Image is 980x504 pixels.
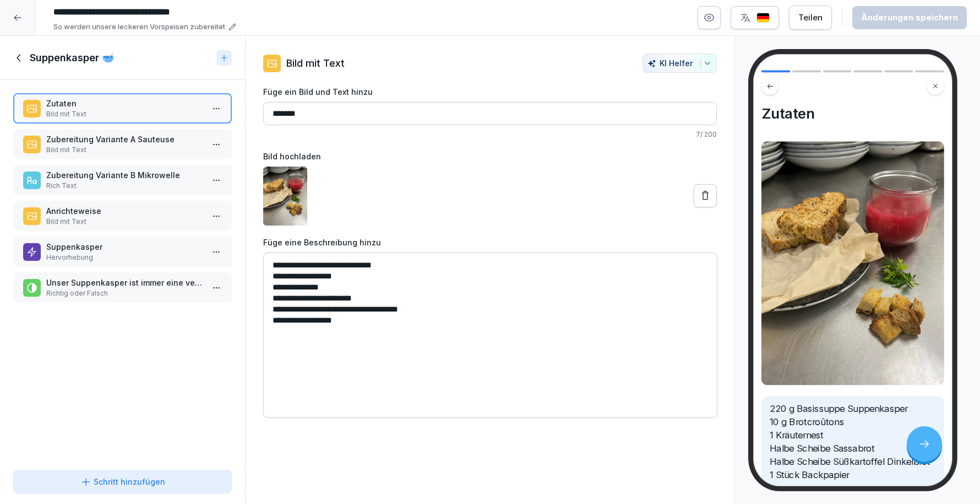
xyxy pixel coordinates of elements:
[46,181,203,191] p: Rich Text
[46,133,203,145] p: Zubereitung Variante A Sauteuse
[13,129,232,159] div: Zubereitung Variante A SauteuseBild mit Text
[53,22,225,33] p: So werden unsere leckeren Vorspeisen zubereitet
[13,470,232,494] button: Schritt hinzufügen
[761,105,944,122] h4: Zutaten
[861,12,958,24] div: Änderungen speichern
[789,6,832,30] button: Teilen
[46,98,203,109] p: Zutaten
[46,288,203,298] p: Richtig oder Falsch
[13,165,232,195] div: Zubereitung Variante B MikrowelleRich Text
[263,237,717,248] label: Füge eine Beschreibung hinzu
[46,253,203,262] p: Hervorhebung
[46,205,203,217] p: Anrichteweise
[46,241,203,253] p: Suppenkasper
[798,12,823,24] div: Teilen
[263,151,717,162] label: Bild hochladen
[13,201,232,231] div: AnrichteweiseBild mit Text
[46,217,203,227] p: Bild mit Text
[46,169,203,181] p: Zubereitung Variante B Mikrowelle
[647,58,712,68] div: KI Helfer
[30,51,114,65] h1: Suppenkasper 🥣
[643,53,717,73] button: KI Helfer
[80,476,165,487] div: Schritt hinzufügen
[13,93,232,124] div: ZutatenBild mit Text
[13,272,232,303] div: Unser Suppenkasper ist immer eine vegane Alternative.🌱Richtig oder Falsch
[263,130,717,140] p: 7 / 200
[13,237,232,267] div: SuppenkasperHervorhebung
[852,6,967,29] button: Änderungen speichern
[770,403,936,481] p: 220 g Basissuppe Suppenkasper 10 g Brotcroûtons 1 Kräuternest Halbe Scheibe Sassabrot Halbe Schei...
[286,56,345,71] p: Bild mit Text
[761,141,944,385] img: Bild und Text Vorschau
[756,13,770,23] img: de.svg
[263,167,307,226] img: clv5evm6m00133b6ydu4jxt61.jpg
[46,277,203,288] p: Unser Suppenkasper ist immer eine vegane Alternative.🌱
[46,145,203,155] p: Bild mit Text
[46,109,203,119] p: Bild mit Text
[263,86,717,98] label: Füge ein Bild und Text hinzu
